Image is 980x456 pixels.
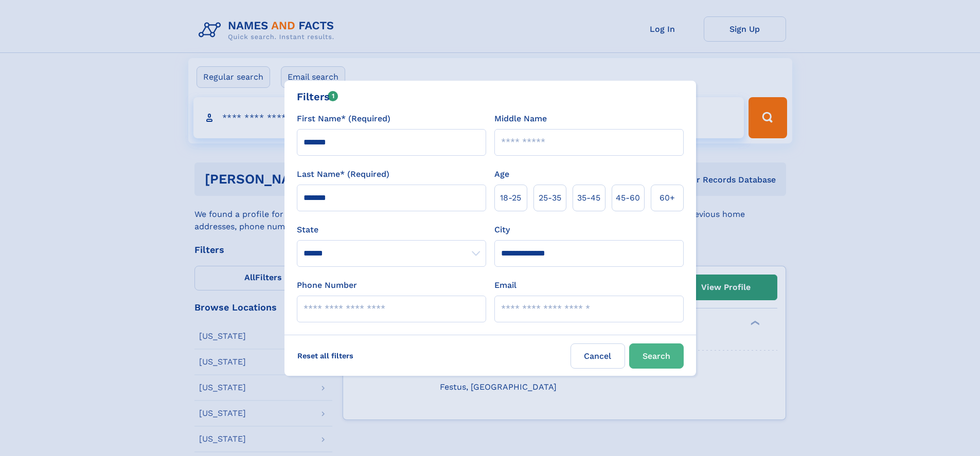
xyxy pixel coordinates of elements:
[616,192,640,204] span: 45‑60
[494,113,547,125] label: Middle Name
[494,224,510,236] label: City
[494,168,509,180] label: Age
[291,343,360,368] label: Reset all filters
[297,89,338,104] div: Filters
[629,343,684,369] button: Search
[539,192,561,204] span: 25‑35
[500,192,521,204] span: 18‑25
[494,279,516,291] label: Email
[297,168,389,180] label: Last Name* (Required)
[571,343,625,369] label: Cancel
[297,113,390,125] label: First Name* (Required)
[297,224,486,236] label: State
[577,192,600,204] span: 35‑45
[660,192,675,204] span: 60+
[297,279,357,291] label: Phone Number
